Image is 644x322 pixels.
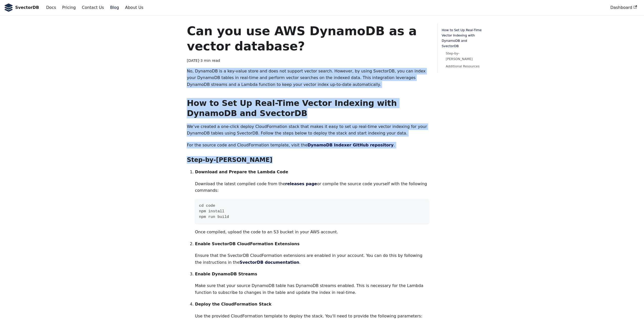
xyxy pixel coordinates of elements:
strong: Download and Prepare the Lambda Code [195,169,288,174]
a: Additional Resources [446,64,481,69]
time: [DATE] [187,59,199,63]
a: About Us [122,3,146,12]
a: releases page [285,181,317,186]
a: SvectorDB LogoSvectorDB [4,4,39,12]
p: Use the provided CloudFormation template to deploy the stack. You'll need to provide the followin... [195,313,429,319]
a: SvectorDB documentation [240,260,299,265]
a: Docs [43,3,59,12]
a: Step-by-[PERSON_NAME] [446,51,481,61]
a: DynamoDB Indexer GitHub repository [307,143,393,147]
strong: Deploy the CloudFormation Stack [195,302,271,307]
a: How to Set Up Real-Time Vector Indexing with DynamoDB and SvectorDB [442,27,483,49]
a: Dashboard [607,3,640,12]
h2: How to Set Up Real-Time Vector Indexing with DynamoDB and SvectorDB [187,98,429,118]
img: SvectorDB Logo [4,4,13,12]
p: We’ve created a one-click deploy CloudFormation stack that makes it easy to set up real-time vect... [187,123,429,137]
a: Blog [107,3,122,12]
b: SvectorDB [15,4,39,11]
p: Ensure that the SvectorDB CloudFormation extensions are enabled in your account. You can do this ... [195,252,429,266]
p: Make sure that your source DynamoDB table has DynamoDB streams enabled. This is necessary for the... [195,282,429,296]
a: Contact Us [79,3,107,12]
span: cd code [199,203,215,208]
p: For the source code and CloudFormation template, visit the . [187,142,429,148]
span: npm run build [199,215,229,219]
span: npm install [199,209,224,214]
h1: Can you use AWS DynamoDB as a vector database? [187,23,429,54]
h3: Step-by-[PERSON_NAME] [187,156,429,164]
p: Once compiled, upload the code to an S3 bucket in your AWS account. [195,229,429,235]
div: · 3 min read [187,58,429,64]
p: No, DynamoDB is a key-value store and does not support vector search. However, by using SvectorDB... [187,68,429,88]
strong: Enable SvectorDB CloudFormation Extensions [195,241,299,246]
a: Pricing [59,3,79,12]
strong: Enable DynamoDB Streams [195,272,257,276]
p: Download the latest compiled code from the or compile the source code yourself with the following... [195,181,429,194]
